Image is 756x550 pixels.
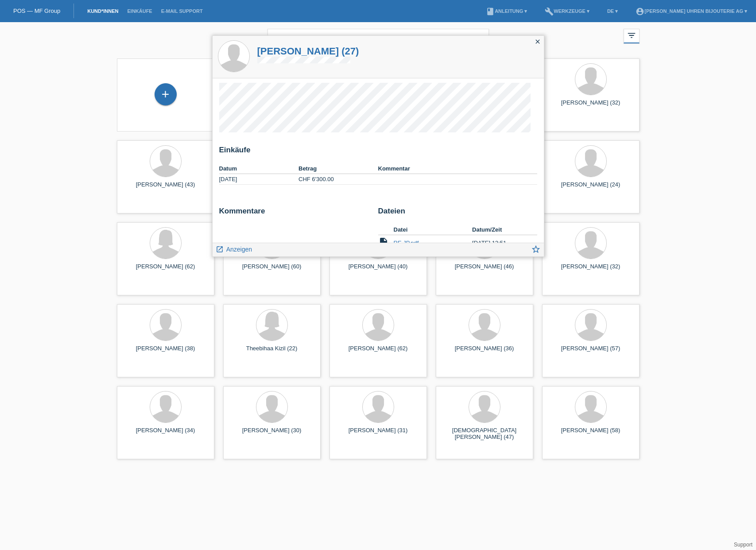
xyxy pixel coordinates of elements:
[394,225,473,235] th: Datei
[124,263,207,277] div: [PERSON_NAME] (62)
[631,8,752,14] a: account_circle[PERSON_NAME] Uhren Bijouterie AG ▾
[124,345,207,359] div: [PERSON_NAME] (38)
[337,345,420,359] div: [PERSON_NAME] (62)
[481,8,531,14] a: bookAnleitung ▾
[216,243,252,254] a: launch Anzeigen
[299,174,378,185] td: CHF 6'300.00
[230,345,314,359] div: Theebihaa Kizil (22)
[603,8,622,14] a: DE ▾
[299,163,378,174] th: Betrag
[394,240,419,246] a: RE JP.pdf
[549,99,632,113] div: [PERSON_NAME] (32)
[486,7,495,16] i: book
[636,7,644,16] i: account_circle
[337,263,420,277] div: [PERSON_NAME] (40)
[124,427,207,441] div: [PERSON_NAME] (34)
[472,235,524,251] td: [DATE] 12:51
[734,542,752,548] a: Support
[549,427,632,441] div: [PERSON_NAME] (58)
[443,263,526,277] div: [PERSON_NAME] (46)
[219,207,372,220] h2: Kommentare
[268,29,489,50] input: Suche...
[13,8,60,14] a: POS — MF Group
[531,245,541,256] a: star_border
[219,146,537,159] h2: Einkäufe
[545,7,554,16] i: build
[230,427,314,441] div: [PERSON_NAME] (30)
[443,345,526,359] div: [PERSON_NAME] (36)
[219,174,299,185] td: [DATE]
[216,245,224,253] i: launch
[378,207,537,220] h2: Dateien
[155,87,176,102] div: Kund*in hinzufügen
[627,31,636,40] i: filter_list
[549,345,632,359] div: [PERSON_NAME] (57)
[230,263,314,277] div: [PERSON_NAME] (60)
[534,38,541,45] i: close
[157,8,207,14] a: E-Mail Support
[378,163,537,174] th: Kommentar
[337,427,420,441] div: [PERSON_NAME] (31)
[549,181,632,195] div: [PERSON_NAME] (24)
[123,8,156,14] a: Einkäufe
[531,244,541,254] i: star_border
[549,263,632,277] div: [PERSON_NAME] (32)
[226,246,252,253] span: Anzeigen
[257,46,359,57] a: [PERSON_NAME] (27)
[124,181,207,195] div: [PERSON_NAME] (43)
[378,237,389,248] i: insert_drive_file
[472,225,524,235] th: Datum/Zeit
[443,427,526,441] div: [DEMOGRAPHIC_DATA][PERSON_NAME] (47)
[83,8,123,14] a: Kund*innen
[540,8,594,14] a: buildWerkzeuge ▾
[219,163,299,174] th: Datum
